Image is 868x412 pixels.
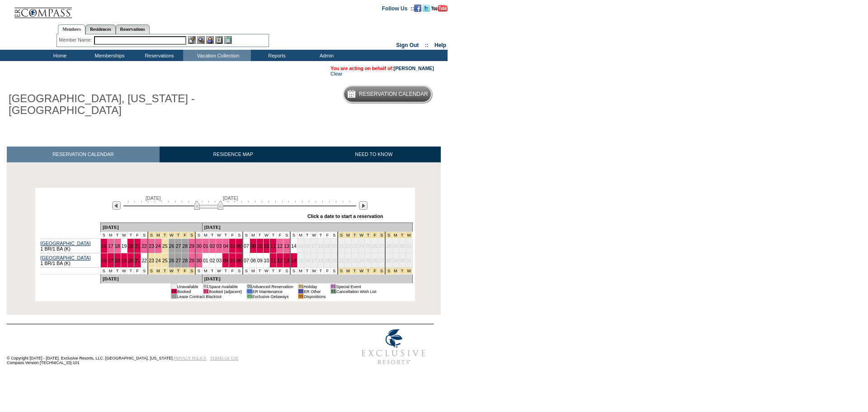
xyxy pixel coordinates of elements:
[353,324,434,369] img: Exclusive Resorts
[252,294,293,299] td: Exclusive Getaways
[330,284,336,289] td: 01
[283,232,290,239] td: S
[256,232,263,239] td: T
[223,258,228,263] a: 04
[344,239,351,253] td: 22
[209,284,242,289] td: Space Available
[107,268,114,275] td: M
[304,268,311,275] td: T
[236,268,243,275] td: S
[177,284,198,289] td: Unavailable
[141,268,148,275] td: S
[142,243,147,249] a: 22
[203,258,208,263] a: 01
[372,268,378,275] td: Christmas
[378,268,385,275] td: Christmas
[330,289,336,294] td: 01
[107,232,114,239] td: M
[250,268,256,275] td: M
[168,268,175,275] td: Thanksgiving
[324,239,331,253] td: 19
[116,24,150,34] a: Reservations
[161,268,168,275] td: Thanksgiving
[229,232,236,239] td: F
[188,36,196,44] img: b_edit.gif
[40,239,101,253] td: 1 BR/1 BA (K)
[431,5,448,12] img: Subscribe to our YouTube Channel
[182,258,188,263] a: 28
[217,258,222,263] a: 03
[317,268,324,275] td: T
[284,243,289,249] a: 13
[244,258,249,263] a: 07
[382,5,414,12] td: Follow Us ::
[284,258,289,263] a: 13
[247,294,252,299] td: 01
[121,268,127,275] td: W
[396,42,419,48] a: Sign Out
[385,232,392,239] td: New Year's
[425,42,429,48] span: ::
[304,294,326,299] td: Dispositions
[171,289,177,294] td: 01
[351,253,358,268] td: 23
[311,239,317,253] td: 17
[100,268,107,275] td: S
[307,213,383,219] div: Click a date to start a reservation
[40,253,101,268] td: 1 BR/1 BA (K)
[196,258,202,263] a: 30
[174,356,207,360] a: PRIVACY POLICY
[195,268,202,275] td: S
[324,253,331,268] td: 19
[304,239,311,253] td: 16
[196,243,202,249] a: 30
[336,289,376,294] td: Cancellation Wish List
[324,268,331,275] td: F
[128,258,133,263] a: 20
[243,268,250,275] td: S
[175,268,182,275] td: Thanksgiving
[247,284,252,289] td: 01
[392,268,399,275] td: New Year's
[331,268,338,275] td: S
[307,147,441,162] a: NEED TO KNOW
[161,232,168,239] td: Thanksgiving
[297,239,304,253] td: 15
[202,232,209,239] td: M
[215,36,223,44] img: Reservations
[291,243,297,249] a: 14
[146,195,161,201] span: [DATE]
[394,66,434,71] a: [PERSON_NAME]
[406,232,412,239] td: New Year's
[331,232,338,239] td: S
[399,232,406,239] td: New Year's
[378,239,385,253] td: 27
[175,232,182,239] td: Thanksgiving
[351,232,358,239] td: Christmas
[189,268,195,275] td: Thanksgiving
[359,91,428,97] h5: Reservation Calendar
[406,268,412,275] td: New Year's
[141,232,148,239] td: S
[324,232,331,239] td: F
[189,258,194,263] a: 29
[182,268,189,275] td: Thanksgiving
[277,268,283,275] td: F
[330,66,434,71] span: You are acting on behalf of:
[250,258,256,263] a: 08
[229,268,236,275] td: F
[298,289,303,294] td: 01
[392,253,399,268] td: 29
[171,294,177,299] td: 01
[7,147,160,162] a: RESERVATION CALENDAR
[101,243,107,249] a: 16
[217,243,222,249] a: 03
[414,5,421,10] a: Become our fan on Facebook
[148,232,155,239] td: Thanksgiving
[115,243,120,249] a: 18
[189,232,195,239] td: Thanksgiving
[399,239,406,253] td: 30
[311,232,317,239] td: W
[222,268,229,275] td: T
[290,232,297,239] td: S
